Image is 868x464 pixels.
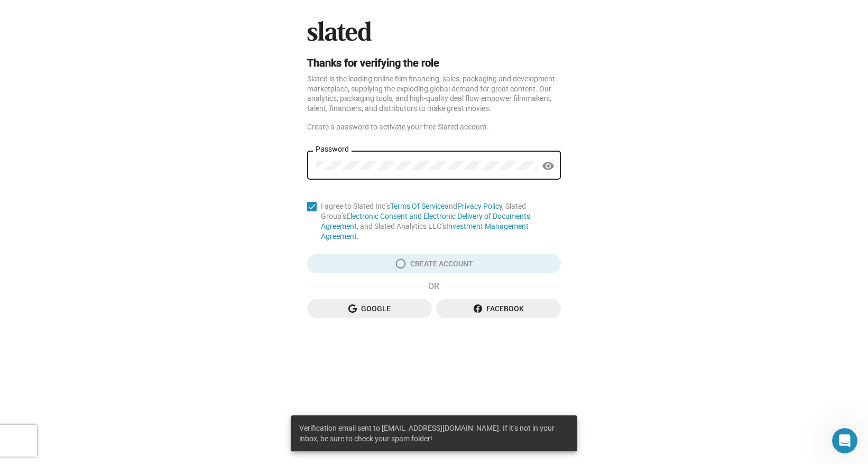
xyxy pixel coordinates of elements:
[316,299,423,318] span: Google
[307,122,561,132] div: Create a password to activate your free Slated account.
[436,299,561,318] button: Facebook
[307,56,561,75] h2: Thanks for verifying the role
[321,222,529,240] a: Investment Management Agreement
[316,254,552,273] span: Create Account
[538,155,559,177] button: Hide password
[321,201,561,242] span: I agree to Slated Inc’s and , Slated Group’s , and Slated Analytics LLC’s .
[390,202,445,210] a: Terms Of Service
[307,254,561,273] button: Create Account
[457,202,502,210] a: Privacy Policy
[832,428,857,453] iframe: Intercom live chat
[307,74,561,113] div: Slated is the leading online film financing, sales, packaging and development marketplace, supply...
[299,423,569,444] span: Verification email sent to [EMAIL_ADDRESS][DOMAIN_NAME]. If it’s not in your inbox, be sure to ch...
[542,158,555,174] mat-icon: visibility
[307,299,432,318] button: Google
[321,212,530,230] a: Electronic Consent and Electronic Delivery of Documents Agreement
[445,299,552,318] span: Facebook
